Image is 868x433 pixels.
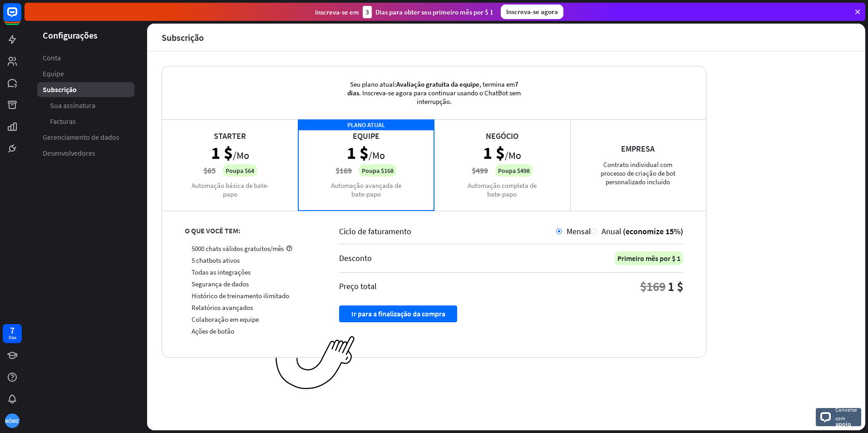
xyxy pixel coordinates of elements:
[640,278,666,295] div: $169
[37,146,134,161] a: Desenvolvedores
[602,226,621,236] span: Anual
[43,53,61,63] span: Conta
[37,114,134,129] a: Facturas
[7,4,35,31] button: Abra o widget de bate-papo do LiveChat
[336,66,532,119] div: Seu plano atual: , termina em . Inscreva-se agora para continuar usando o ChatBot sem interrupção.
[347,80,518,97] span: 7 dias
[5,413,20,428] div: MICRÔMETRO
[567,226,591,236] span: Mensal
[10,326,15,335] div: 7
[192,256,240,265] span: 5 chatbots ativos
[668,278,683,295] div: 1 $
[192,327,234,335] span: Ações de botão
[37,98,134,113] a: Sua assinatura
[37,66,134,81] a: Equipe
[192,244,284,253] span: 5000 chats válidos gratuitos/mês
[276,336,355,390] img: ec979a0a656117aaf919.png
[501,5,563,19] div: Inscreva-se agora
[835,405,861,423] span: Converse com
[315,8,359,16] font: Inscreva-se em
[623,226,683,236] span: (economize 15%)
[50,117,76,126] span: Facturas
[43,133,119,142] span: Gerenciamento de dados
[192,291,289,300] span: Histórico de treinamento ilimitado
[339,305,457,322] button: Ir para a finalização da compra
[43,69,64,79] span: Equipe
[43,148,95,158] span: Desenvolvedores
[192,280,249,288] span: Segurança de dados
[339,253,372,263] div: Desconto
[396,80,479,89] span: Avaliação gratuita da equipe
[162,32,204,43] div: Subscrição
[615,251,683,265] div: Primeiro mês por $ 1
[339,226,556,236] div: Ciclo de faturamento
[185,226,316,235] div: O QUE VOCÊ TEM:
[192,268,251,276] span: Todas as integrações
[3,324,22,343] a: 7 Dias
[9,335,16,341] div: Dias
[363,6,372,18] div: 3
[43,85,77,94] span: Subscrição
[37,130,134,145] a: Gerenciamento de dados
[43,30,98,40] font: Configurações
[192,315,259,324] span: Colaboração em equipe
[50,101,95,110] span: Sua assinatura
[351,306,445,322] font: Ir para a finalização da compra
[339,281,377,291] div: Preço total
[37,50,134,65] a: Conta
[835,420,861,428] span: apoio
[192,303,253,312] span: Relatórios avançados
[375,8,493,16] font: Dias para obter seu primeiro mês por $ 1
